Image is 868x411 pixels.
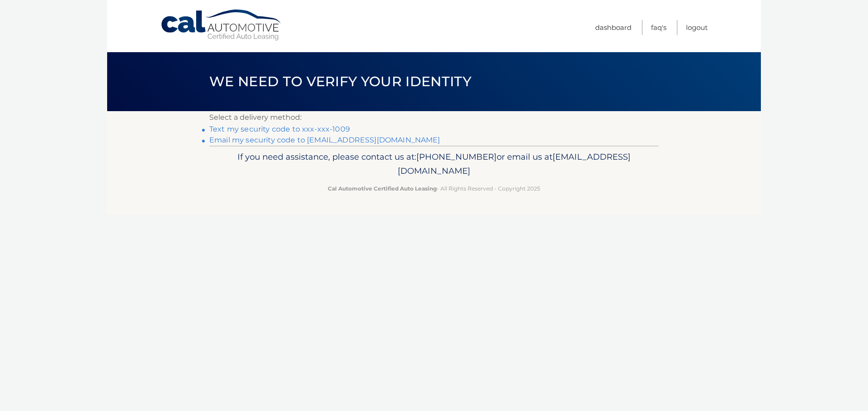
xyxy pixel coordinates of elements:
a: FAQ's [651,20,666,35]
a: Dashboard [595,20,631,35]
p: - All Rights Reserved - Copyright 2025 [215,184,653,193]
a: Cal Automotive [160,9,283,41]
strong: Cal Automotive Certified Auto Leasing [328,185,437,192]
a: Email my security code to [EMAIL_ADDRESS][DOMAIN_NAME] [209,136,440,144]
p: Select a delivery method: [209,111,659,124]
a: Logout [686,20,708,35]
p: If you need assistance, please contact us at: or email us at [215,150,653,179]
span: We need to verify your identity [209,73,471,90]
span: [PHONE_NUMBER] [416,152,497,162]
a: Text my security code to xxx-xxx-1009 [209,125,350,133]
